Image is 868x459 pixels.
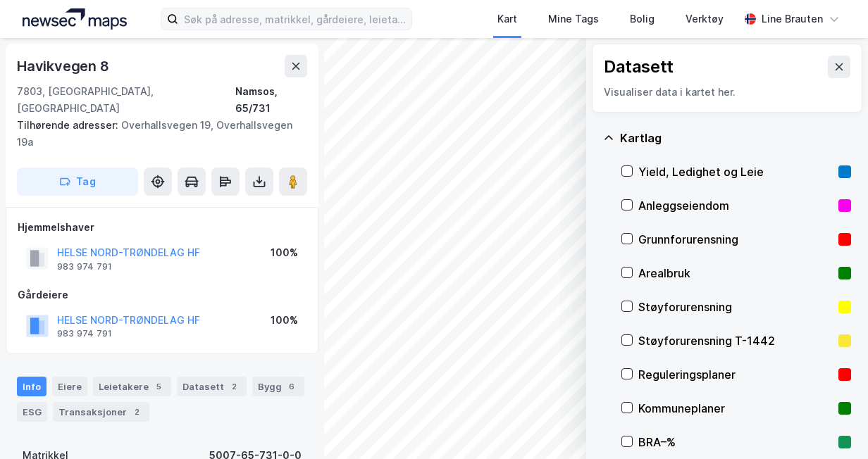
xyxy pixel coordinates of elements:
div: 100% [271,312,298,329]
div: 2 [130,405,144,419]
div: Mine Tags [548,11,599,27]
div: Kart [497,11,517,27]
div: Reguleringsplaner [638,366,833,383]
div: 2 [227,379,241,394]
div: Arealbruk [638,265,833,282]
div: Hjemmelshaver [18,219,306,236]
img: logo.a4113a55bc3d86da70a041830d287a7e.svg [23,8,127,30]
iframe: Chat Widget [798,391,868,459]
div: 6 [285,379,299,394]
div: Verktøy [686,11,724,27]
div: BRA–% [638,434,833,451]
input: Søk på adresse, matrikkel, gårdeiere, leietakere eller personer [178,8,411,30]
div: Bolig [630,11,655,27]
div: 983 974 791 [57,261,112,272]
div: Kommuneplaner [638,400,833,417]
div: Leietakere [93,377,171,396]
div: Line Brauten [762,11,823,27]
div: Anleggseiendom [638,197,833,214]
span: Tilhørende adresser: [17,119,121,131]
div: Grunnforurensning [638,231,833,248]
div: Visualiser data i kartet her. [604,84,850,101]
div: Namsos, 65/731 [235,83,307,117]
div: Eiere [52,377,87,396]
div: ESG [17,402,47,422]
div: 983 974 791 [57,328,112,339]
div: Datasett [177,377,247,396]
div: Yield, Ledighet og Leie [638,163,833,180]
div: Datasett [604,56,674,78]
div: Kontrollprogram for chat [798,391,868,459]
div: Bygg [252,377,304,396]
button: Tag [17,168,138,196]
div: Transaksjoner [53,402,149,422]
div: Info [17,377,46,396]
div: Støyforurensning [638,298,833,315]
div: 5 [151,379,166,394]
div: 7803, [GEOGRAPHIC_DATA], [GEOGRAPHIC_DATA] [17,83,235,117]
div: Gårdeiere [18,287,306,303]
div: 100% [271,244,298,261]
div: Kartlag [620,130,851,146]
div: Havikvegen 8 [17,55,112,77]
div: Overhallsvegen 19, Overhallsvegen 19a [17,117,296,151]
div: Støyforurensning T-1442 [638,332,833,349]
